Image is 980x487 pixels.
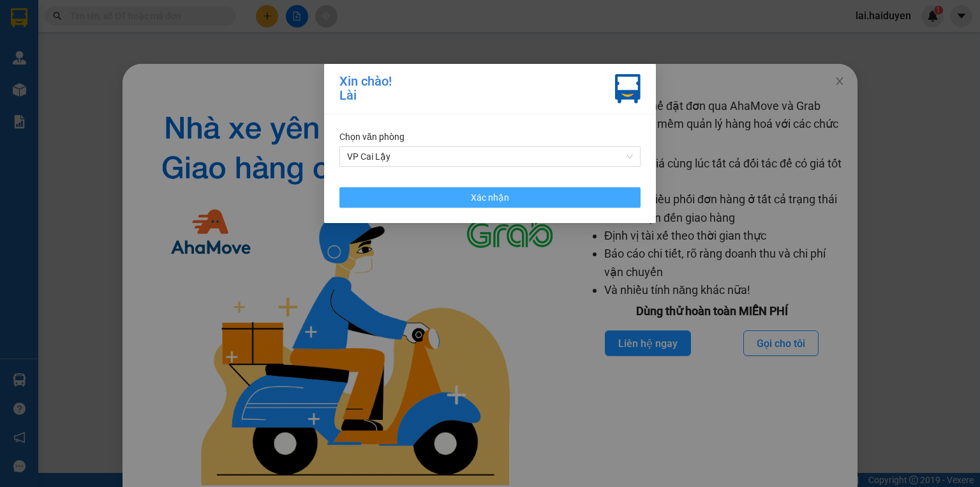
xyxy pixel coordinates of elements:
button: Xác nhận [339,187,641,208]
div: Xin chào! Lài [339,74,392,104]
img: vxr-icon [615,74,641,104]
span: Xác nhận [471,190,509,205]
span: VP Cai Lậy [347,147,633,166]
div: Chọn văn phòng [339,130,641,144]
